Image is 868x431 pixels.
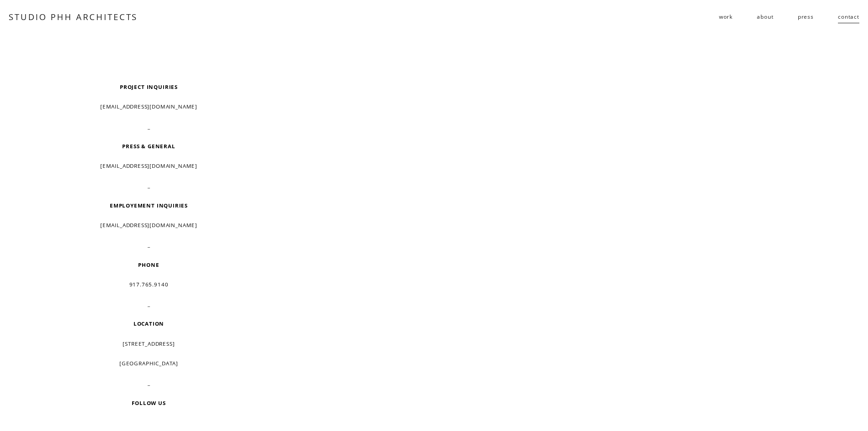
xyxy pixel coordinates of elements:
[44,238,253,251] p: _
[719,10,733,24] a: folder dropdown
[798,10,814,24] a: press
[110,202,188,209] strong: EMPLOYEMENT INQUIRIES
[44,218,253,232] p: [EMAIL_ADDRESS][DOMAIN_NAME]
[122,142,175,150] strong: PRESS & GENERAL
[134,320,164,327] strong: LOCATION
[44,337,253,350] p: [STREET_ADDRESS]
[138,261,159,268] strong: PHONE
[44,357,253,370] p: [GEOGRAPHIC_DATA]
[757,10,773,24] a: about
[44,278,253,291] p: 917.765.9140
[44,297,253,311] p: _
[44,179,253,192] p: _
[120,83,178,90] strong: PROJECT INQUIRIES
[44,376,253,389] p: _
[719,10,733,23] span: work
[9,11,138,22] a: STUDIO PHH ARCHITECTS
[838,10,859,24] a: contact
[44,100,253,113] p: [EMAIL_ADDRESS][DOMAIN_NAME]
[132,399,165,406] strong: FOLLOW US
[44,159,253,172] p: [EMAIL_ADDRESS][DOMAIN_NAME]
[44,120,253,133] p: _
